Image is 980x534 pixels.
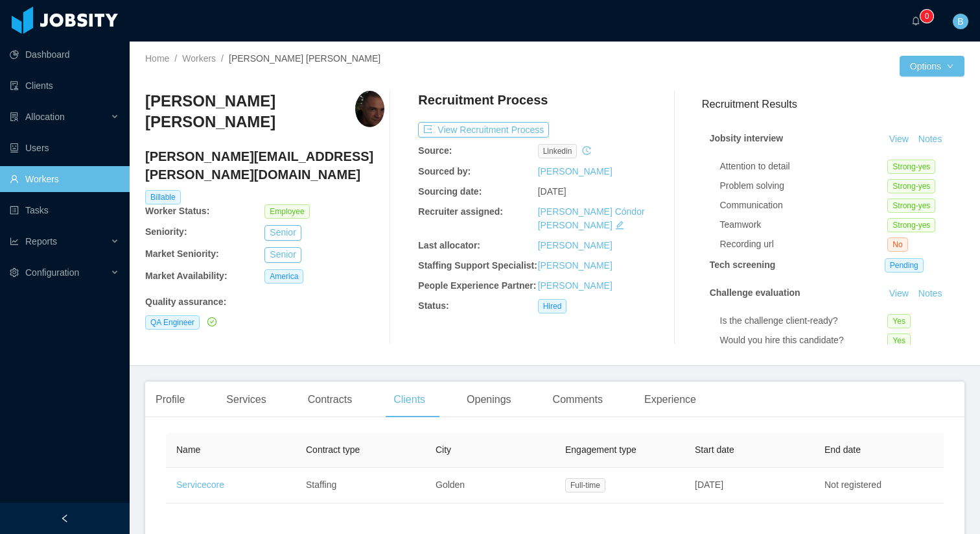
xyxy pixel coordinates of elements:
span: [DATE] [538,186,566,197]
span: Name [176,444,200,455]
h3: [PERSON_NAME] [PERSON_NAME] [145,91,355,133]
a: icon: robotUsers [10,135,119,161]
div: Recording url [720,237,888,251]
a: Workers [182,53,216,64]
b: Quality assurance : [145,297,226,307]
span: No [887,237,907,252]
a: [PERSON_NAME] Cóndor [PERSON_NAME] [538,206,645,230]
a: Home [145,53,169,64]
span: Hired [538,299,567,313]
div: Communication [720,199,888,212]
button: Senior [264,247,301,263]
i: icon: history [582,146,591,155]
b: Market Availability: [145,271,227,281]
span: Start date [695,444,734,455]
h4: Recruitment Process [418,91,548,109]
a: icon: check-circle [205,317,216,327]
span: End date [824,444,861,455]
span: City [436,444,451,455]
span: QA Engineer [145,315,200,330]
span: America [264,269,303,284]
b: Recruiter assigned: [418,206,503,217]
div: Services [216,382,276,418]
div: Openings [456,382,522,418]
div: Would you hire this candidate? [720,334,888,347]
div: Comments [542,382,613,418]
div: Problem solving [720,179,888,193]
div: Profile [145,382,195,418]
span: Engagement type [565,444,636,455]
a: icon: auditClients [10,73,119,99]
span: Full-time [565,478,605,492]
b: People Experience Partner: [418,280,536,291]
span: [PERSON_NAME] [PERSON_NAME] [229,53,380,64]
b: Sourcing date: [418,186,482,197]
strong: Jobsity interview [710,133,784,143]
a: icon: userWorkers [10,166,119,192]
b: Staffing Support Specialist: [418,260,537,271]
button: Senior [264,225,301,241]
a: [PERSON_NAME] [538,280,612,291]
span: Billable [145,190,181,204]
div: Teamwork [720,218,888,232]
span: Strong-yes [887,160,935,174]
div: Experience [634,382,706,418]
div: Contracts [297,382,362,418]
i: icon: line-chart [10,237,19,246]
h3: Recruitment Results [702,96,964,112]
b: Market Seniority: [145,249,219,259]
i: icon: setting [10,268,19,277]
span: Yes [887,334,911,348]
span: Strong-yes [887,179,935,193]
span: Allocation [25,112,65,122]
a: Servicecore [176,479,224,490]
span: Strong-yes [887,199,935,213]
a: View [885,134,913,144]
a: icon: profileTasks [10,197,119,223]
i: icon: check-circle [207,317,216,326]
b: Seniority: [145,226,187,237]
b: Status: [418,300,449,311]
strong: Tech screening [710,260,776,270]
button: Optionsicon: down [900,56,964,77]
span: Reports [25,236,57,247]
span: Employee [264,204,309,219]
strong: Challenge evaluation [710,287,800,298]
div: Is the challenge client-ready? [720,314,888,328]
div: Attention to detail [720,160,888,173]
td: Golden [425,468,555,504]
span: Yes [887,314,911,328]
a: icon: exportView Recruitment Process [418,125,549,135]
a: icon: pie-chartDashboard [10,42,119,67]
b: Last allocator: [418,240,480,250]
button: icon: exportView Recruitment Process [418,122,549,138]
span: [DATE] [695,479,723,490]
b: Sourced by: [418,166,471,176]
span: B [957,14,963,29]
a: [PERSON_NAME] [538,260,612,271]
b: Source: [418,145,452,156]
span: Contract type [306,444,360,455]
a: [PERSON_NAME] [538,240,612,250]
h4: [PERSON_NAME][EMAIL_ADDRESS][PERSON_NAME][DOMAIN_NAME] [145,147,384,184]
span: Strong-yes [887,218,935,232]
span: / [174,53,177,64]
span: linkedin [538,144,577,158]
div: Clients [383,382,436,418]
i: icon: bell [911,16,920,25]
span: Not registered [824,479,881,490]
i: icon: solution [10,112,19,121]
sup: 0 [920,10,933,23]
b: Worker Status: [145,206,209,216]
span: Staffing [306,479,336,490]
img: ebce3673-945d-4cd4-a78e-5609833fd3b1_689b6405e39b5-400w.png [355,91,384,127]
button: Notes [913,286,948,302]
span: / [221,53,224,64]
span: Pending [885,258,924,273]
span: Configuration [25,267,79,278]
i: icon: edit [615,221,624,230]
a: [PERSON_NAME] [538,166,612,176]
button: Notes [913,132,948,147]
a: View [885,288,913,298]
